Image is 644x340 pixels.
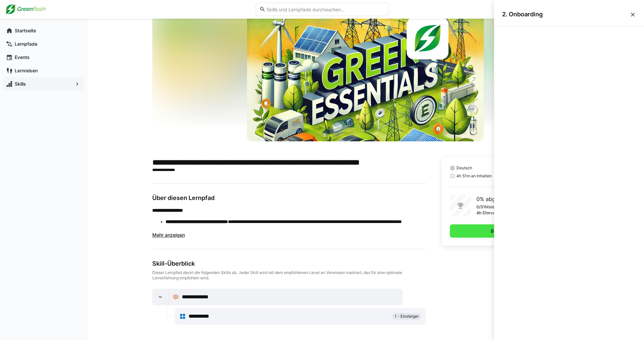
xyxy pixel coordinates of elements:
p: verbleibend [490,210,512,216]
p: 0% abgeschlossen [476,195,523,203]
span: Beginne Lernpfad [490,228,531,234]
span: Deutsch [456,165,472,171]
h3: Über diesen Lernpfad [152,194,426,202]
span: Mehr anzeigen [152,232,185,238]
p: 4h 51m [476,210,490,216]
span: 4h 51m an Inhalten [456,173,492,179]
span: 1 - Einsteiger [394,314,419,319]
p: 0/31 [476,204,485,210]
button: Beginne Lernpfad [450,224,571,238]
div: Skill-Überblick [152,260,426,267]
input: Skills und Lernpfade durchsuchen… [266,6,385,12]
p: Materialien [485,204,506,210]
div: Dieser Lernpfad deckt die folgenden Skills ab. Jeder Skill wird mit dem empfohlenen Level an Vorw... [152,270,426,281]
